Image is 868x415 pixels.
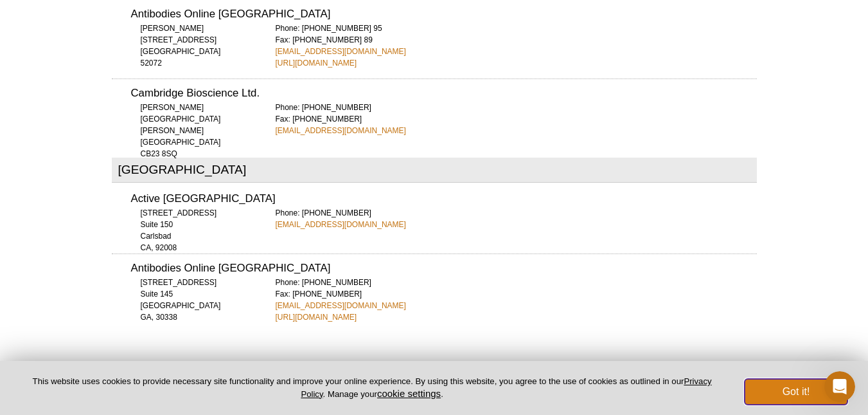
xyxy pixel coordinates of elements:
[131,9,757,20] h3: Antibodies Online [GEOGRAPHIC_DATA]
[112,158,757,183] h2: [GEOGRAPHIC_DATA]
[131,263,757,274] h3: Antibodies Online [GEOGRAPHIC_DATA]
[131,277,260,323] div: [STREET_ADDRESS] Suite 145 [GEOGRAPHIC_DATA] GA, 30338
[131,194,757,205] h3: Active [GEOGRAPHIC_DATA]
[276,219,406,230] a: [EMAIL_ADDRESS][DOMAIN_NAME]
[276,125,406,136] a: [EMAIL_ADDRESS][DOMAIN_NAME]
[131,207,260,254] div: [STREET_ADDRESS] Suite 150 Carlsbad CA, 92008
[377,388,441,399] button: cookie settings
[276,46,406,57] a: [EMAIL_ADDRESS][DOMAIN_NAME]
[276,300,406,311] a: [EMAIL_ADDRESS][DOMAIN_NAME]
[276,311,357,323] a: [URL][DOMAIN_NAME]
[131,102,260,160] div: [PERSON_NAME][GEOGRAPHIC_DATA] [PERSON_NAME] [GEOGRAPHIC_DATA] CB23 8SQ
[276,207,757,230] div: Phone: [PHONE_NUMBER]
[276,277,757,323] div: Phone: [PHONE_NUMBER] Fax: [PHONE_NUMBER]
[301,376,711,398] a: Privacy Policy
[131,23,260,69] div: [PERSON_NAME][STREET_ADDRESS] [GEOGRAPHIC_DATA] 52072
[824,371,855,402] iframe: Intercom live chat
[276,23,757,69] div: Phone: [PHONE_NUMBER] 95 Fax: [PHONE_NUMBER] 89
[131,88,757,99] h3: Cambridge Bioscience Ltd.
[276,102,757,136] div: Phone: [PHONE_NUMBER] Fax: [PHONE_NUMBER]
[276,57,357,69] a: [URL][DOMAIN_NAME]
[21,376,723,400] p: This website uses cookies to provide necessary site functionality and improve your online experie...
[745,379,847,405] button: Got it!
